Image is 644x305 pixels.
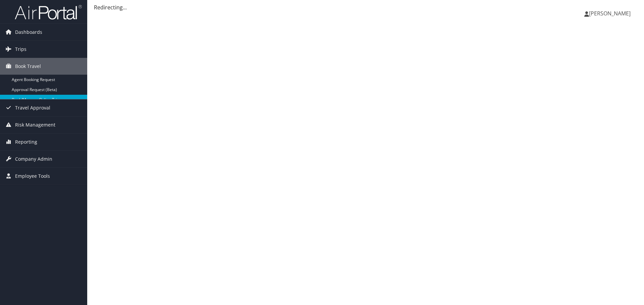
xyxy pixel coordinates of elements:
span: Reporting [15,134,37,150]
div: Redirecting... [94,3,637,11]
span: Travel Approval [15,99,50,116]
a: [PERSON_NAME] [584,3,637,23]
span: Risk Management [15,117,55,133]
span: Employee Tools [15,168,50,184]
img: airportal-logo.png [15,4,82,20]
span: [PERSON_NAME] [589,10,631,17]
span: Company Admin [15,151,52,167]
span: Trips [15,41,26,58]
span: Book Travel [15,58,41,75]
span: Dashboards [15,24,42,41]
